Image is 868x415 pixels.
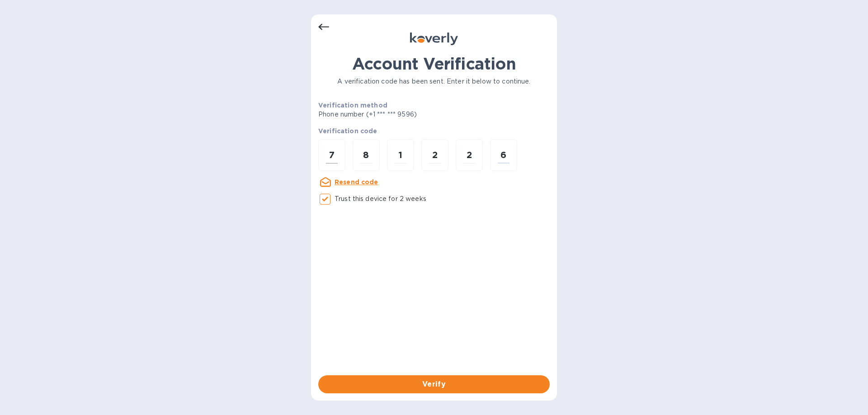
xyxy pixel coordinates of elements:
b: Verification method [318,102,387,109]
h1: Account Verification [318,54,550,73]
p: Phone number (+1 *** *** 9596) [318,110,486,119]
p: Verification code [318,126,550,135]
p: Trust this device for 2 weeks [335,194,426,204]
button: Verify [318,375,550,393]
p: A verification code has been sent. Enter it below to continue. [318,77,550,86]
u: Resend code [335,178,378,186]
span: Verify [325,379,542,390]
